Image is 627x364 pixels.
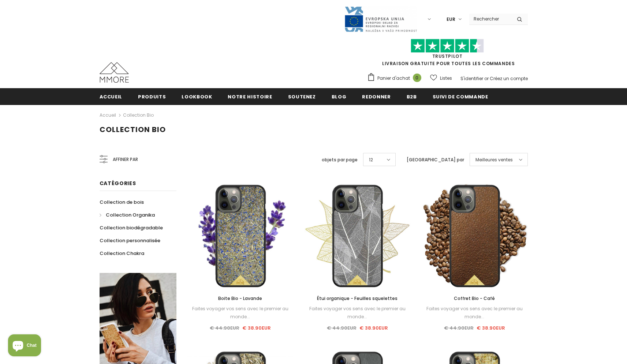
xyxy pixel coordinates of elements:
[100,209,155,221] a: Collection Organika
[100,221,163,234] a: Collection biodégradable
[413,74,421,82] span: 0
[100,234,160,247] a: Collection personnalisée
[332,88,347,105] a: Blog
[113,155,138,164] span: Affiner par
[106,211,155,218] span: Collection Organika
[475,156,513,164] span: Meilleures ventes
[228,88,272,105] a: Notre histoire
[367,73,425,84] a: Panier d'achat 0
[100,199,144,206] span: Collection de bois
[100,237,160,244] span: Collection personnalisée
[377,75,410,82] span: Panier d'achat
[490,75,528,82] a: Créez un compte
[430,72,452,85] a: Listes
[100,180,136,187] span: Catégories
[242,324,271,331] span: € 38.90EUR
[367,42,528,67] span: LIVRAISON GRATUITE POUR TOUTES LES COMMANDES
[460,75,483,82] a: S'identifier
[362,93,391,100] span: Redonner
[484,75,489,82] span: or
[100,62,129,83] img: Cas MMORE
[440,75,452,82] span: Listes
[187,305,294,321] div: Faites voyager vos sens avec le premier au monde...
[421,294,527,303] a: Coffret Bio - Café
[304,305,410,321] div: Faites voyager vos sens avec le premier au monde...
[407,156,464,164] label: [GEOGRAPHIC_DATA] par
[344,6,417,33] img: Javni Razpis
[327,324,357,331] span: € 44.90EUR
[187,294,294,303] a: Boite Bio - Lavande
[100,111,116,120] a: Accueil
[288,93,316,100] span: soutenez
[210,324,239,331] span: € 44.90EUR
[6,334,43,358] inbox-online-store-chat: Shopify online store chat
[411,39,484,53] img: Faites confiance aux étoiles pilotes
[182,93,212,100] span: Lookbook
[332,93,347,100] span: Blog
[433,88,488,105] a: Suivi de commande
[369,156,373,164] span: 12
[359,324,388,331] span: € 38.90EUR
[100,224,163,231] span: Collection biodégradable
[100,93,123,100] span: Accueil
[407,88,417,105] a: B2B
[362,88,391,105] a: Redonner
[469,14,511,24] input: Search Site
[100,88,123,105] a: Accueil
[407,93,417,100] span: B2B
[304,294,410,303] a: Étui organique - Feuilles squelettes
[322,156,358,164] label: objets par page
[100,196,144,209] a: Collection de bois
[218,295,262,301] span: Boite Bio - Lavande
[123,112,154,118] a: Collection Bio
[317,295,398,301] span: Étui organique - Feuilles squelettes
[100,247,144,260] a: Collection Chakra
[421,305,527,321] div: Faites voyager vos sens avec le premier au monde...
[444,324,474,331] span: € 44.90EUR
[100,250,144,257] span: Collection Chakra
[138,88,166,105] a: Produits
[182,88,212,105] a: Lookbook
[447,16,455,23] span: EUR
[100,124,166,135] span: Collection Bio
[344,16,417,22] a: Javni Razpis
[288,88,316,105] a: soutenez
[228,93,272,100] span: Notre histoire
[138,93,166,100] span: Produits
[454,295,495,301] span: Coffret Bio - Café
[477,324,505,331] span: € 38.90EUR
[433,93,488,100] span: Suivi de commande
[432,53,463,59] a: TrustPilot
